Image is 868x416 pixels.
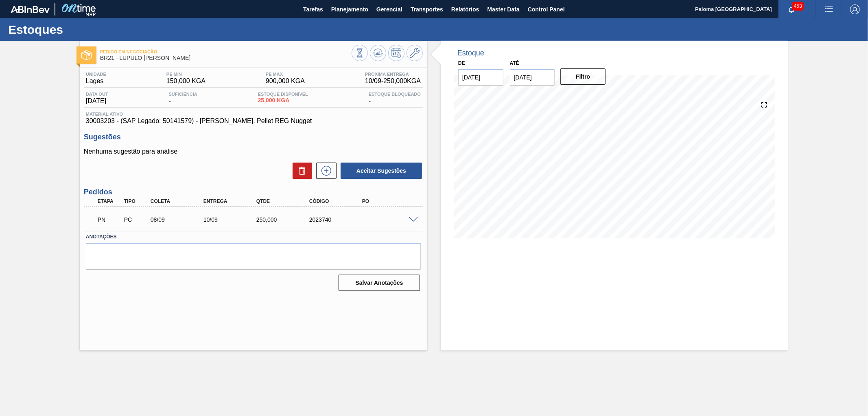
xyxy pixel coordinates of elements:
[365,72,421,77] span: Próxima Entrega
[84,133,423,141] h3: Sugestões
[369,92,421,97] span: Estoque Bloqueado
[376,4,402,14] span: Gerencial
[84,188,423,196] h3: Pedidos
[258,92,308,97] span: Estoque Disponível
[337,162,423,180] div: Aceitar Sugestões
[201,216,261,223] div: 10/09/2025
[560,68,606,85] button: Filtro
[407,45,423,61] button: Ir ao Master Data / Geral
[339,275,420,291] button: Salvar Anotações
[307,216,367,223] div: 2023740
[254,198,314,204] div: Qtde
[149,216,208,223] div: 08/09/2025
[86,72,106,77] span: Unidade
[824,4,834,14] img: userActions
[166,72,206,77] span: PE MIN
[510,60,519,66] label: Até
[8,25,153,34] h1: Estoques
[370,45,386,61] button: Atualizar Gráfico
[312,163,337,179] div: Nova sugestão
[360,198,420,204] div: PO
[411,4,443,14] span: Transportes
[365,77,421,85] span: 10/09 - 250,000 KGA
[86,97,108,105] span: [DATE]
[289,163,312,179] div: Excluir Sugestões
[100,49,352,54] span: Pedido em Negociação
[367,92,423,105] div: -
[331,4,368,14] span: Planejamento
[528,4,565,14] span: Control Panel
[201,198,261,204] div: Entrega
[84,148,423,155] p: Nenhuma sugestão para análise
[169,92,197,97] span: Suficiência
[98,216,122,223] p: PN
[81,50,92,60] img: Ícone
[510,69,555,86] input: dd/mm/yyyy
[86,231,421,243] label: Anotações
[352,45,368,61] button: Visão Geral dos Estoques
[458,60,465,66] label: De
[792,2,804,11] span: 453
[86,92,108,97] span: Data out
[167,92,199,105] div: -
[487,4,519,14] span: Master Data
[96,211,124,229] div: Pedido em Negociação
[166,77,206,85] span: 150,000 KGA
[850,4,860,14] img: Logout
[457,49,484,57] div: Estoque
[86,112,421,117] span: Material ativo
[96,198,124,204] div: Etapa
[258,97,308,103] span: 25,000 KGA
[11,6,50,13] img: TNhmsLtSVTkK8tSr43FrP2fwEKptu5GPRR3wAAAABJRU5ErkJggg==
[266,77,305,85] span: 900,000 KGA
[451,4,479,14] span: Relatórios
[100,55,352,61] span: BR21 - LUPULO REG Nugget
[303,4,323,14] span: Tarefas
[122,216,150,223] div: Pedido de Compra
[458,69,503,86] input: dd/mm/yyyy
[341,163,422,179] button: Aceitar Sugestões
[149,198,208,204] div: Coleta
[778,4,805,15] button: Notificações
[86,117,421,125] span: 30003203 - (SAP Legado: 50141579) - [PERSON_NAME]. Pellet REG Nugget
[86,77,106,85] span: Lages
[122,198,150,204] div: Tipo
[254,216,314,223] div: 250,000
[307,198,367,204] div: Código
[266,72,305,77] span: PE MAX
[388,45,404,61] button: Programar Estoque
